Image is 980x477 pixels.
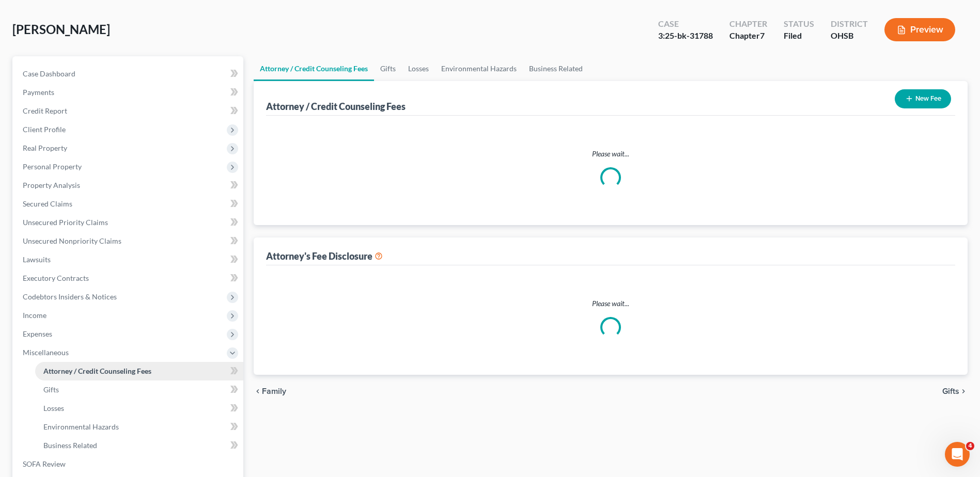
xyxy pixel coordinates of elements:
[35,436,243,455] a: Business Related
[23,311,46,320] span: Income
[23,162,82,171] span: Personal Property
[23,199,72,208] span: Secured Claims
[254,387,262,395] i: chevron_left
[266,100,406,113] div: Attorney / Credit Counseling Fees
[23,329,52,338] span: Expenses
[14,65,243,83] a: Case Dashboard
[14,102,243,120] a: Credit Report
[784,18,814,30] div: Status
[43,422,119,431] span: Environmental Hazards
[12,22,110,37] span: [PERSON_NAME]
[254,56,374,81] a: Attorney / Credit Counseling Fees
[266,250,383,262] div: Attorney's Fee Disclosure
[43,404,64,412] span: Losses
[23,88,54,97] span: Payments
[23,236,121,245] span: Unsecured Nonpriority Claims
[658,30,713,42] div: 3:25-bk-31788
[23,459,66,468] span: SOFA Review
[43,367,151,375] span: Attorney / Credit Counseling Fees
[523,56,589,81] a: Business Related
[760,30,765,40] span: 7
[14,83,243,102] a: Payments
[23,348,69,357] span: Miscellaneous
[274,298,947,309] p: Please wait...
[966,442,974,450] span: 4
[14,455,243,473] a: SOFA Review
[23,106,67,115] span: Credit Report
[402,56,435,81] a: Losses
[35,362,243,380] a: Attorney / Credit Counseling Fees
[14,250,243,269] a: Lawsuits
[784,30,814,42] div: Filed
[23,144,67,152] span: Real Property
[43,441,97,450] span: Business Related
[942,387,968,395] button: Gifts chevron_right
[35,418,243,436] a: Environmental Hazards
[23,69,75,78] span: Case Dashboard
[35,399,243,418] a: Losses
[254,387,286,395] button: chevron_left Family
[729,30,767,42] div: Chapter
[274,149,947,159] p: Please wait...
[942,387,959,395] span: Gifts
[435,56,523,81] a: Environmental Hazards
[895,89,951,108] button: New Fee
[23,255,51,264] span: Lawsuits
[959,387,968,395] i: chevron_right
[14,232,243,250] a: Unsecured Nonpriority Claims
[35,380,243,399] a: Gifts
[14,213,243,232] a: Unsecured Priority Claims
[23,292,117,301] span: Codebtors Insiders & Notices
[23,218,108,227] span: Unsecured Priority Claims
[43,385,59,394] span: Gifts
[23,125,66,134] span: Client Profile
[14,269,243,288] a: Executory Contracts
[945,442,970,467] iframe: Intercom live chat
[23,274,89,282] span: Executory Contracts
[658,18,713,30] div: Case
[262,387,286,395] span: Family
[831,18,868,30] div: District
[884,18,955,41] button: Preview
[23,181,80,189] span: Property Analysis
[374,56,402,81] a: Gifts
[729,18,767,30] div: Chapter
[14,195,243,213] a: Secured Claims
[831,30,868,42] div: OHSB
[14,176,243,195] a: Property Analysis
